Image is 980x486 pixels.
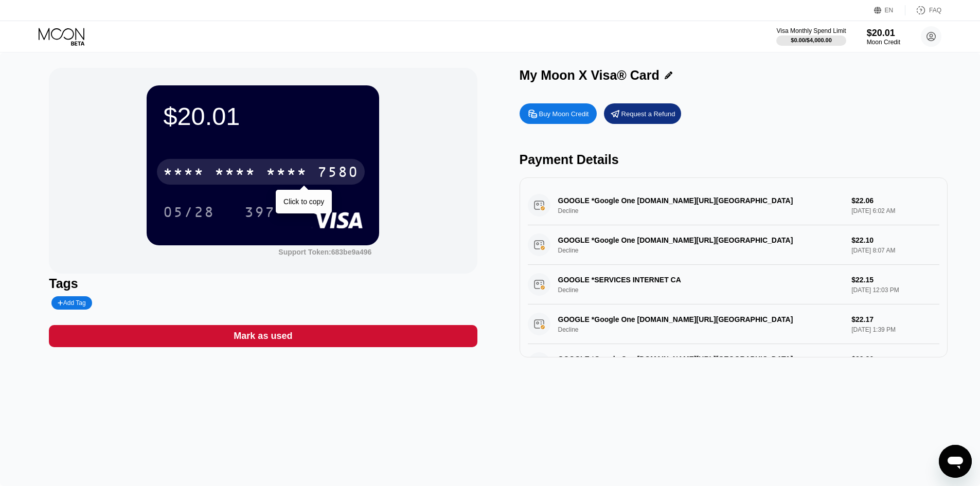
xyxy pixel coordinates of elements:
[520,103,597,124] div: Buy Moon Credit
[776,27,846,46] div: Visa Monthly Spend Limit$0.00/$4,000.00
[867,39,900,46] div: Moon Credit
[283,197,324,206] div: Click to copy
[49,325,477,347] div: Mark as used
[244,205,275,222] div: 397
[874,5,905,15] div: EN
[867,28,900,39] div: $20.01
[604,103,681,124] div: Request a Refund
[155,199,222,225] div: 05/28
[867,28,900,46] div: $20.01Moon Credit
[776,27,846,34] div: Visa Monthly Spend Limit
[278,248,371,256] div: Support Token: 683be9a496
[791,37,832,43] div: $0.00 / $4,000.00
[621,110,675,118] div: Request a Refund
[520,152,948,167] div: Payment Details
[905,5,941,15] div: FAQ
[929,7,941,14] div: FAQ
[237,199,283,225] div: 397
[163,205,215,222] div: 05/28
[49,276,477,291] div: Tags
[539,110,589,118] div: Buy Moon Credit
[939,445,972,478] iframe: Кнопка запуска окна обмена сообщениями
[163,102,363,131] div: $20.01
[278,248,371,256] div: Support Token:683be9a496
[234,330,292,342] div: Mark as used
[520,68,660,83] div: My Moon X Visa® Card
[317,165,359,182] div: 7580
[885,7,894,14] div: EN
[58,299,85,307] div: Add Tag
[51,296,92,310] div: Add Tag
